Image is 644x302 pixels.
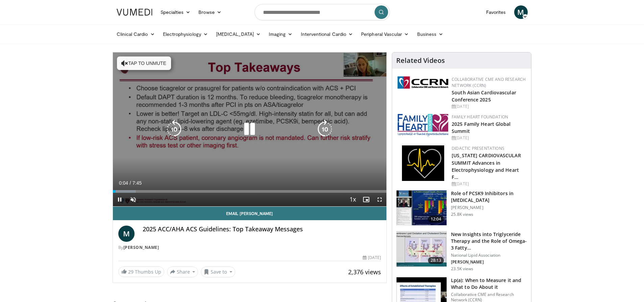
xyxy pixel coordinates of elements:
a: Peripheral Vascular [357,27,413,41]
img: a04ee3ba-8487-4636-b0fb-5e8d268f3737.png.150x105_q85_autocrop_double_scale_upscale_version-0.2.png [398,76,448,89]
a: 2025 Family Heart Global Summit [452,121,510,134]
div: By [118,245,381,251]
img: 96363db5-6b1b-407f-974b-715268b29f70.jpeg.150x105_q85_autocrop_double_scale_upscale_version-0.2.jpg [398,114,448,136]
a: [MEDICAL_DATA] [212,27,265,41]
div: [DATE] [452,135,526,141]
h3: New Insights into Triglyceride Therapy and the Role of Omega-3 Fatty… [451,231,527,251]
button: Save to [201,266,235,277]
div: [DATE] [452,103,526,110]
h4: Related Videos [396,56,445,65]
a: Browse [194,5,225,19]
div: [DATE] [452,181,526,187]
a: Family Heart Foundation [452,114,508,120]
img: VuMedi Logo [117,9,152,16]
a: Interventional Cardio [297,27,357,41]
a: M [514,5,528,19]
span: / [130,180,131,186]
span: 29 [128,269,134,275]
h4: 2025 ACC/AHA ACS Guidelines: Top Takeaway Messages [143,226,381,233]
button: Fullscreen [373,193,386,206]
img: 1860aa7a-ba06-47e3-81a4-3dc728c2b4cf.png.150x105_q85_autocrop_double_scale_upscale_version-0.2.png [402,145,444,181]
a: 28:13 New Insights into Triglyceride Therapy and the Role of Omega-3 Fatty… National Lipid Associ... [396,231,527,272]
a: Collaborative CME and Research Network (CCRN) [452,76,526,88]
p: 23.5K views [451,266,473,272]
div: Didactic Presentations [452,145,526,152]
h3: Role of PCSK9 Inhibitors in [MEDICAL_DATA] [451,190,527,204]
div: Progress Bar [113,190,387,193]
a: Favorites [482,5,510,19]
a: M [118,226,135,242]
a: 29 Thumbs Up [118,266,164,277]
p: [PERSON_NAME] [451,205,527,210]
a: Business [413,27,448,41]
img: 45ea033d-f728-4586-a1ce-38957b05c09e.150x105_q85_crop-smart_upscale.jpg [397,231,447,266]
h3: Lp(a): When to Measure it and What to Do About it [451,277,527,291]
a: Specialties [157,5,195,19]
a: [PERSON_NAME] [123,245,159,250]
span: 12:04 [428,216,444,223]
a: South Asian Cardiovascular Conference 2025 [452,89,516,103]
video-js: Video Player [113,52,387,207]
a: Imaging [265,27,297,41]
button: Tap to unmute [117,56,171,70]
a: Email [PERSON_NAME] [113,207,387,220]
img: 3346fd73-c5f9-4d1f-bb16-7b1903aae427.150x105_q85_crop-smart_upscale.jpg [397,190,447,226]
p: 25.8K views [451,212,473,217]
span: 7:45 [133,180,142,186]
button: Playback Rate [346,193,359,206]
span: 28:13 [428,257,444,264]
button: Pause [113,193,126,206]
button: Share [167,266,198,277]
input: Search topics, interventions [255,4,390,20]
p: [PERSON_NAME] [451,259,527,265]
div: [DATE] [363,255,381,261]
a: 12:04 Role of PCSK9 Inhibitors in [MEDICAL_DATA] [PERSON_NAME] 25.8K views [396,190,527,226]
span: 2,376 views [348,268,381,276]
a: Clinical Cardio [113,27,159,41]
span: 0:04 [119,180,128,186]
a: Electrophysiology [159,27,212,41]
a: [US_STATE] CARDIOVASCULAR SUMMIT Advances in Electrophysiology and Heart F… [452,152,521,180]
p: National Lipid Association [451,253,527,258]
button: Enable picture-in-picture mode [359,193,373,206]
button: Unmute [126,193,140,206]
